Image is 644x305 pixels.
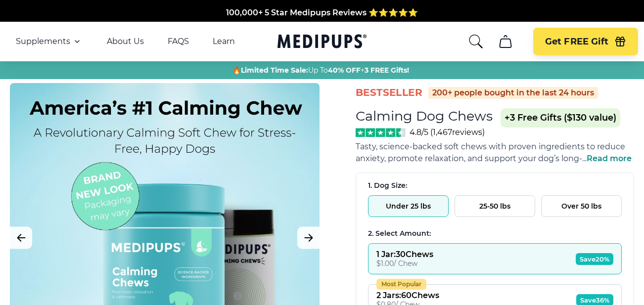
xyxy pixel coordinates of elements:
[297,227,320,249] button: Next Image
[213,37,235,46] a: Learn
[582,154,632,163] span: ...
[376,259,433,268] div: $ 1.00 / Chew
[368,243,622,274] button: 1 Jar:30Chews$1.00/ ChewSave20%
[356,142,625,151] span: Tasty, science-backed soft chews with proven ingredients to reduce
[541,195,622,217] button: Over 50 lbs
[428,87,598,99] div: 200+ people bought in the last 24 hours
[10,227,32,249] button: Previous Image
[158,20,487,29] span: Made In The [GEOGRAPHIC_DATA] from domestic & globally sourced ingredients
[168,37,189,46] a: FAQS
[587,154,632,163] span: Read more
[501,108,620,128] span: +3 Free Gifts ($130 value)
[356,128,406,137] img: Stars - 4.8
[410,128,485,137] span: 4.8/5 ( 1,467 reviews)
[468,34,484,49] button: search
[368,181,622,190] div: 1. Dog Size:
[368,195,449,217] button: Under 25 lbs
[376,291,439,300] div: 2 Jars : 60 Chews
[455,195,535,217] button: 25-50 lbs
[232,65,409,75] span: 🔥 Up To +
[576,253,613,265] span: Save 20%
[277,32,367,52] a: Medipups
[226,8,418,17] span: 100,000+ 5 Star Medipups Reviews ⭐️⭐️⭐️⭐️⭐️
[356,86,422,99] span: BestSeller
[356,108,493,124] h1: Calming Dog Chews
[545,36,608,47] span: Get FREE Gift
[107,37,144,46] a: About Us
[376,279,426,290] div: Most Popular
[494,30,517,53] button: cart
[16,37,70,46] span: Supplements
[356,154,582,163] span: anxiety, promote relaxation, and support your dog’s long-
[533,28,638,55] button: Get FREE Gift
[376,250,433,259] div: 1 Jar : 30 Chews
[368,229,622,238] div: 2. Select Amount:
[16,36,83,47] button: Supplements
